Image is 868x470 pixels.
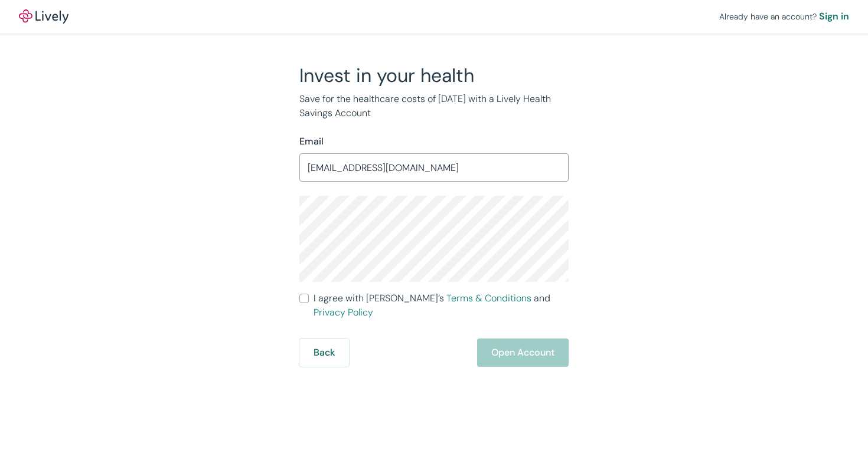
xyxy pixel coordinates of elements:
a: LivelyLively [19,9,68,24]
a: Privacy Policy [314,306,373,318]
h2: Invest in your health [299,64,569,87]
div: Already have an account? [719,9,849,24]
span: I agree with [PERSON_NAME]’s and [314,291,569,320]
a: Terms & Conditions [446,292,531,304]
button: Back [299,338,349,367]
img: Lively [19,9,68,24]
a: Sign in [819,9,849,24]
label: Email [299,134,324,149]
p: Save for the healthcare costs of [DATE] with a Lively Health Savings Account [299,92,569,120]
